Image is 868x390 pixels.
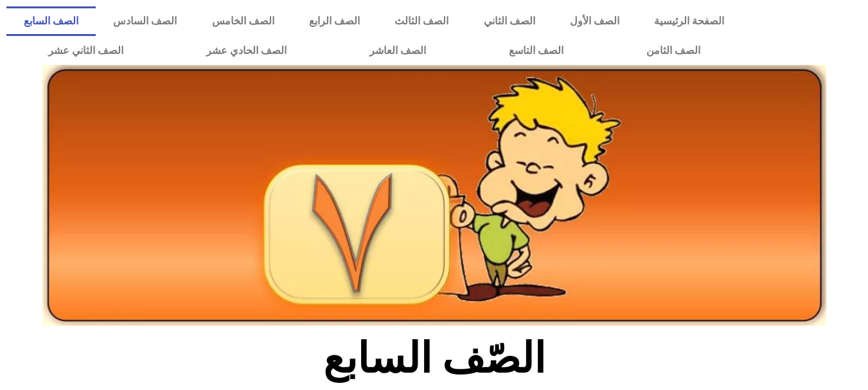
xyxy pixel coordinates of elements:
[553,6,637,36] a: الصف الأول
[222,333,646,384] h2: الصّف السابع
[467,36,605,66] a: الصف التاسع
[6,36,164,66] a: الصف الثاني عشر
[292,6,377,36] a: الصف الرابع
[377,6,466,36] a: الصف الثالث
[328,36,467,66] a: الصف العاشر
[195,6,292,36] a: الصف الخامس
[637,6,741,36] a: الصفحة الرئيسية
[96,6,194,36] a: الصف السادس
[164,36,328,66] a: الصف الحادي عشر
[6,6,96,36] a: الصف السابع
[466,6,553,36] a: الصف الثاني
[605,36,741,66] a: الصف الثامن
